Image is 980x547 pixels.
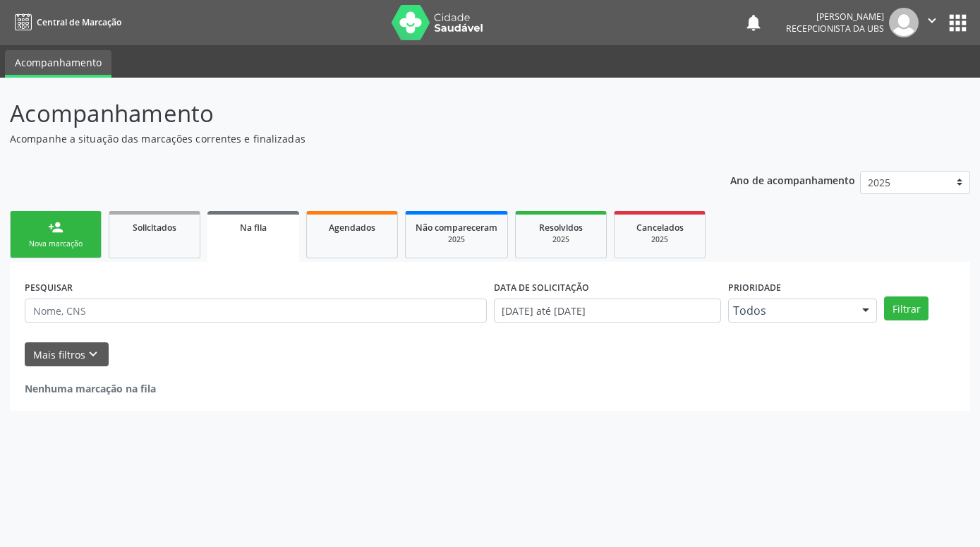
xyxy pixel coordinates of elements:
label: PESQUISAR [25,277,73,299]
div: 2025 [624,234,695,245]
input: Selecione um intervalo [494,299,721,323]
div: person_add [48,220,63,235]
span: Resolvidos [539,222,583,234]
button: Mais filtroskeyboard_arrow_down [25,342,109,367]
span: Solicitados [133,222,176,234]
div: [PERSON_NAME] [786,11,884,23]
div: 2025 [526,234,596,245]
span: Não compareceram [416,222,497,234]
i: keyboard_arrow_down [85,347,101,362]
button: notifications [744,13,763,32]
button: Filtrar [884,296,928,320]
i:  [924,13,940,28]
button:  [919,8,945,37]
label: DATA DE SOLICITAÇÃO [494,277,589,299]
p: Ano de acompanhamento [730,171,855,188]
button: apps [945,11,970,35]
span: Na fila [240,222,267,234]
span: Todos [733,303,849,318]
span: Agendados [329,222,375,234]
input: Nome, CNS [25,299,487,323]
strong: Nenhuma marcação na fila [25,382,156,395]
a: Central de Marcação [10,11,121,34]
p: Acompanhamento [10,96,682,131]
img: img [889,8,919,37]
div: 2025 [416,234,497,245]
a: Acompanhamento [5,50,111,78]
label: Prioridade [728,277,781,299]
span: Central de Marcação [37,16,121,28]
p: Acompanhe a situação das marcações correntes e finalizadas [10,131,682,146]
span: Cancelados [636,222,684,234]
span: Recepcionista da UBS [786,23,884,35]
div: Nova marcação [20,239,91,249]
